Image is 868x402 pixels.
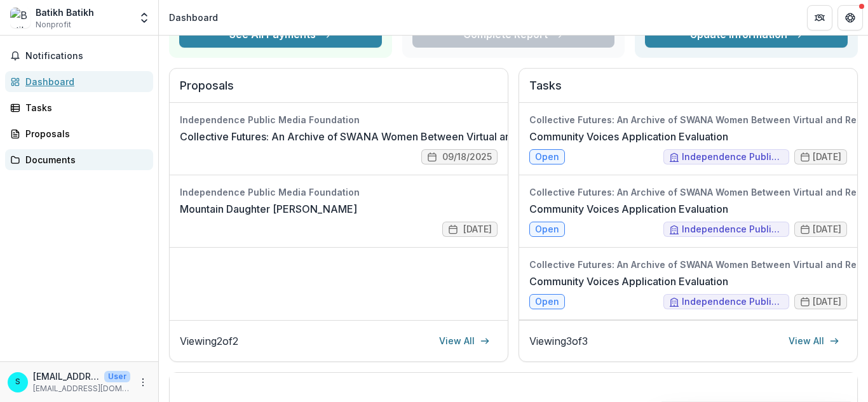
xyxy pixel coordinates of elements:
[169,11,218,24] div: Dashboard
[33,383,130,394] p: [EMAIL_ADDRESS][DOMAIN_NAME]
[135,375,151,390] button: More
[807,5,832,30] button: Partners
[529,79,847,103] h2: Tasks
[36,19,71,30] span: Nonprofit
[529,201,728,217] a: Community Voices Application Evaluation
[135,5,153,30] button: Open entity switcher
[180,201,357,217] a: Mountain Daughter [PERSON_NAME]
[529,274,728,289] a: Community Voices Application Evaluation
[5,97,153,118] a: Tasks
[781,331,847,351] a: View All
[5,149,153,170] a: Documents
[25,127,143,140] div: Proposals
[104,371,130,382] p: User
[5,71,153,92] a: Dashboard
[837,5,863,30] button: Get Help
[10,8,31,28] img: Batikh Batikh
[33,370,99,383] p: [EMAIL_ADDRESS][DOMAIN_NAME]
[164,8,223,27] nav: breadcrumb
[25,101,143,114] div: Tasks
[180,333,238,349] p: Viewing 2 of 2
[25,51,148,62] span: Notifications
[36,6,94,19] div: Batikh Batikh
[5,46,153,66] button: Notifications
[529,333,588,349] p: Viewing 3 of 3
[25,75,143,88] div: Dashboard
[15,378,20,386] div: sarahmtrad@gmail.com
[180,79,498,103] h2: Proposals
[25,153,143,166] div: Documents
[529,129,728,144] a: Community Voices Application Evaluation
[431,331,498,351] a: View All
[180,129,579,144] a: Collective Futures: An Archive of SWANA Women Between Virtual and Real Spaces
[5,123,153,144] a: Proposals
